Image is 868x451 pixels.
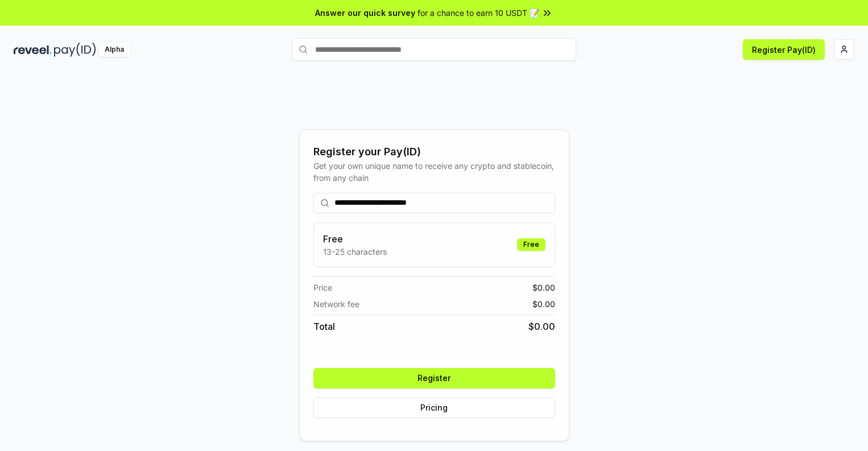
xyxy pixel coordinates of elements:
[323,246,387,258] p: 13-25 characters
[313,160,555,184] div: Get your own unique name to receive any crypto and stablecoin, from any chain
[743,39,825,60] button: Register Pay(ID)
[98,43,130,57] div: Alpha
[54,43,96,57] img: pay_id
[517,238,545,251] div: Free
[14,43,52,57] img: reveel_dark
[323,232,387,246] h3: Free
[313,144,555,160] div: Register your Pay(ID)
[313,298,359,310] span: Network fee
[315,7,415,19] span: Answer our quick survey
[418,7,539,19] span: for a chance to earn 10 USDT 📝
[313,368,555,388] button: Register
[532,282,555,293] span: $ 0.00
[528,320,555,333] span: $ 0.00
[313,282,332,293] span: Price
[313,398,555,418] button: Pricing
[313,320,335,333] span: Total
[532,298,555,310] span: $ 0.00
